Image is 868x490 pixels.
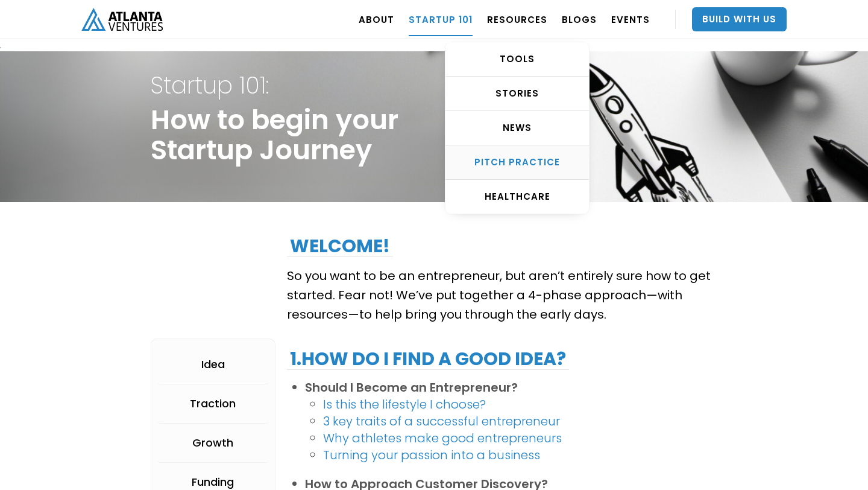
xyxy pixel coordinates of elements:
[692,7,787,31] a: Build With Us
[201,358,225,371] div: Idea
[445,53,589,65] div: TOOLS
[190,398,236,410] div: Traction
[445,145,589,180] a: Pitch Practice
[157,384,269,424] a: Traction
[157,424,269,463] a: Growth
[611,2,650,36] a: EVENTS
[192,476,234,488] div: Funding
[151,66,398,187] h1: How to begin your Startup Journey
[151,69,269,102] strong: Startup 101:
[287,266,717,324] p: So you want to be an entrepreneur, but aren’t entirely sure how to get started. Fear not! We’ve p...
[323,430,562,447] a: Why athletes make good entrepreneurs
[323,447,540,463] a: Turning your passion into a business
[157,345,269,384] a: Idea
[445,42,589,77] a: TOOLS
[445,122,589,134] div: NEWS
[445,77,589,111] a: STORIES
[192,437,233,449] div: Growth
[445,180,589,214] a: HEALTHCARE
[445,111,589,145] a: NEWS
[445,87,589,100] div: STORIES
[323,396,486,413] a: Is this the lifestyle I choose?
[562,2,597,36] a: BLOGS
[359,2,394,36] a: ABOUT
[323,413,560,430] a: 3 key traits of a successful entrepreneur
[305,379,518,396] strong: Should I Become an Entrepreneur?
[287,348,569,370] h2: 1.
[301,346,566,372] strong: How do I find a good idea?
[409,2,473,36] a: Startup 101
[445,191,589,203] div: HEALTHCARE
[487,2,547,36] a: RESOURCES
[445,156,589,168] div: Pitch Practice
[287,235,393,257] h2: Welcome!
